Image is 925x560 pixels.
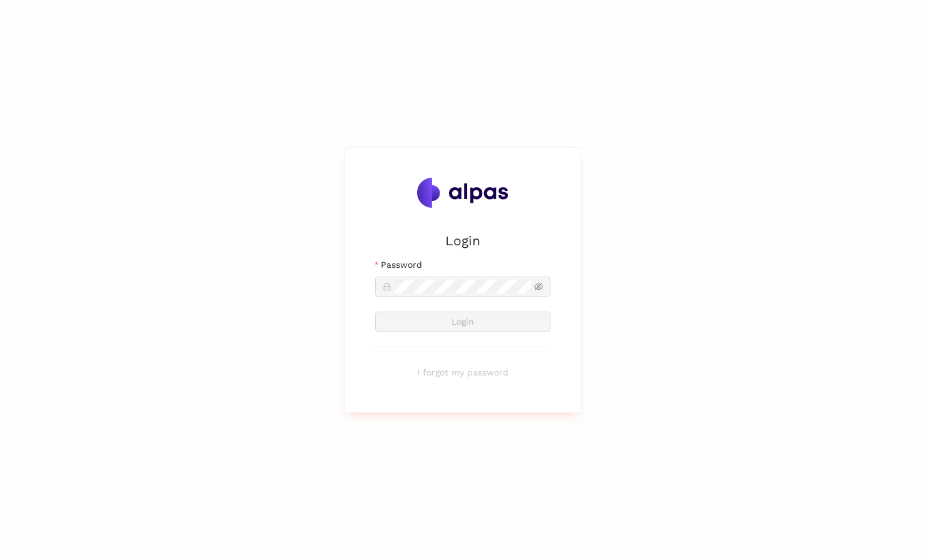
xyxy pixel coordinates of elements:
[375,258,422,272] label: Password
[375,230,550,251] h2: Login
[394,280,532,293] input: Password
[375,312,550,332] button: Login
[375,362,550,382] button: I forgot my password
[417,178,509,208] img: Alpas.ai Logo
[534,282,543,291] span: eye-invisible
[383,282,391,291] span: lock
